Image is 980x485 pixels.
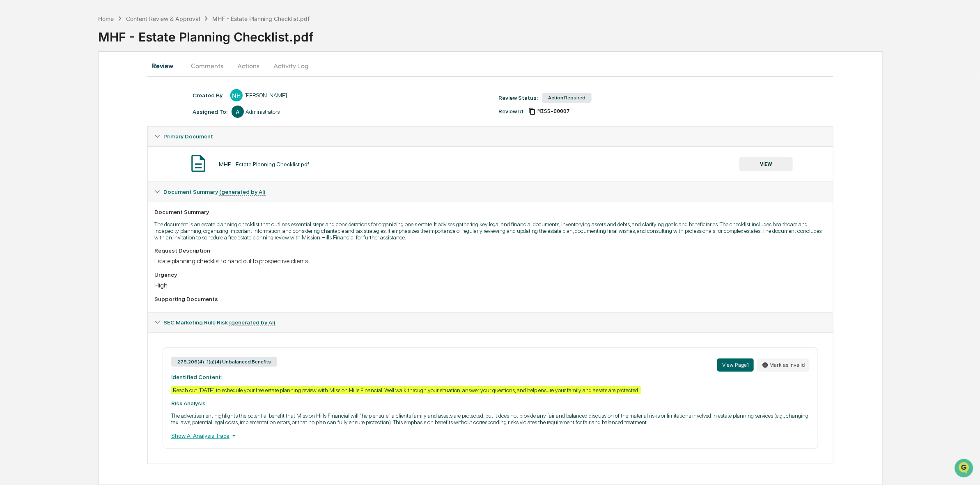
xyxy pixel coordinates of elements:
[154,247,826,254] div: Request Description
[154,257,826,265] div: Estate planning checklist to hand out to prospective clients
[244,92,287,99] div: [PERSON_NAME]
[193,92,226,99] div: Created By: ‎ ‎
[537,108,569,115] span: 283984c0-82bb-431e-be96-5b59484b042c
[757,359,810,372] button: Mark as invalid
[28,63,135,71] div: Start new chat
[5,100,56,115] a: 🖐️Preclearance
[5,116,55,131] a: 🔎Data Lookup
[163,133,213,140] span: Primary Document
[232,106,244,118] div: A
[171,412,810,425] p: The advertisement highlights the potential benefit that Mission Hills Financial will "help ensure...
[148,202,833,312] div: Document Summary (generated by AI)
[739,157,793,171] button: VIEW
[148,332,833,464] div: Document Summary (generated by AI)
[171,357,277,367] div: 275.206(4)-1(a)(4) Unbalanced Benefits
[16,103,53,112] span: Preclearance
[188,153,209,174] img: Document Icon
[8,104,15,111] div: 🖐️
[148,313,833,332] div: SEC Marketing Rule Risk (generated by AI)
[246,108,280,115] div: Administrators
[82,139,99,145] span: Pylon
[230,56,267,76] button: Actions
[126,15,200,22] div: Content Review & Approval
[498,108,524,115] div: Review Id:
[148,126,833,146] div: Primary Document
[68,103,102,112] span: Attestations
[154,296,826,302] div: Supporting Documents
[58,139,99,145] a: Powered byPylon
[154,281,826,289] div: High
[140,65,149,75] button: Start new chat
[717,359,754,372] button: View Page1
[171,400,207,407] strong: Risk Analysis:
[219,161,309,168] div: MHF - Estate Planning Checklist.pdf
[954,458,976,480] iframe: Open customer support
[212,15,310,22] div: MHF - Estate Planning Checklist.pdf
[542,93,592,103] div: Action Required
[154,221,826,241] p: The document is an estate planning checklist that outlines essential steps and considerations for...
[56,100,105,115] a: 🗄️Attestations
[171,431,810,440] div: Show AI Analysis Trace
[8,63,23,78] img: 1746055101610-c473b297-6a78-478c-a979-82029cc54cd1
[230,89,243,101] div: NH
[16,119,52,127] span: Data Lookup
[229,319,275,326] u: (generated by AI)
[148,146,833,182] div: Primary Document
[8,17,149,30] p: How can we help?
[148,182,833,202] div: Document Summary (generated by AI)
[193,108,227,115] div: Assigned To:
[98,23,980,44] div: MHF - Estate Planning Checklist.pdf
[267,56,315,76] button: Activity Log
[498,94,538,101] div: Review Status:
[60,104,66,111] div: 🗄️
[184,56,230,76] button: Comments
[8,120,15,126] div: 🔎
[171,386,641,394] div: Reach out [DATE] to schedule your free estate planning review with Mission Hills Financial. Well ...
[147,56,833,76] div: secondary tabs example
[154,209,826,215] div: Document Summary
[171,374,222,380] strong: Identified Content:
[154,271,826,278] div: Urgency
[163,319,275,326] span: SEC Marketing Rule Risk
[163,188,266,195] span: Document Summary
[219,188,266,195] u: (generated by AI)
[28,71,104,78] div: We're available if you need us!
[98,15,114,22] div: Home
[147,56,184,76] button: Review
